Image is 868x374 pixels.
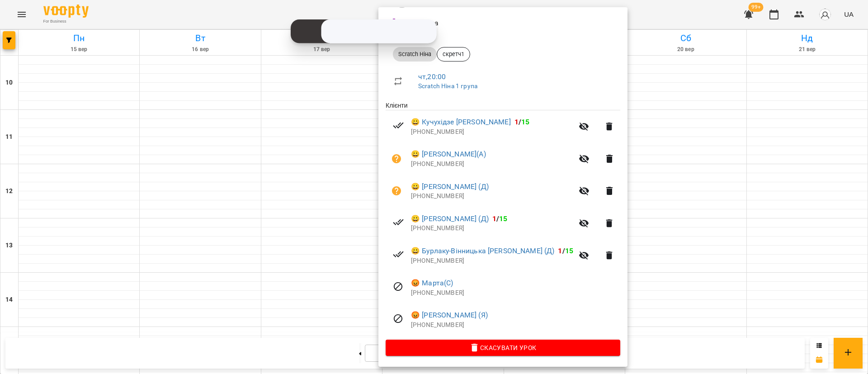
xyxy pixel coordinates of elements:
a: 😀 [PERSON_NAME](А) [411,149,486,160]
p: [PHONE_NUMBER] [411,321,620,330]
span: 15 [521,118,529,126]
p: [PHONE_NUMBER] [411,224,573,233]
svg: Візит скасовано [393,313,404,324]
div: скретч1 [437,47,470,62]
a: Scratch Ніна 1 група [418,82,477,90]
a: 😀 Бурлаку-Вінницька [PERSON_NAME] (Д) [411,246,554,256]
span: 1 [492,214,496,223]
p: [PHONE_NUMBER] [411,289,620,298]
span: Scratch Ніна [393,50,437,58]
span: 15 [565,246,573,255]
svg: Візит скасовано [393,281,404,292]
svg: Візит сплачено [393,120,404,131]
b: / [558,246,573,255]
span: 15 [499,214,507,223]
p: [PHONE_NUMBER] [411,128,573,137]
svg: Візит сплачено [393,217,404,227]
a: 😡 [PERSON_NAME] (Я) [411,310,488,321]
p: [PHONE_NUMBER] [411,192,573,201]
p: [PHONE_NUMBER] [411,256,573,265]
a: чт , 20:00 [418,72,446,81]
a: 😀 [PERSON_NAME] (Д) [411,213,489,224]
svg: Візит сплачено [393,249,404,260]
span: 1 [514,118,519,126]
p: Кімната [393,28,613,37]
span: скретч1 [437,50,470,58]
button: Скасувати Урок [386,340,620,356]
a: 😡 Марта(С) [411,278,453,289]
ul: Клієнти [386,101,620,340]
a: 😀 Кучухідзе [PERSON_NAME] [411,117,511,128]
span: - Scratch Ніна [393,19,440,27]
p: [PHONE_NUMBER] [411,160,573,169]
span: 1 [558,246,562,255]
b: / [514,118,530,126]
button: Візит ще не сплачено. Додати оплату? [386,148,407,170]
a: 😀 [PERSON_NAME] (Д) [411,181,489,192]
button: Візит ще не сплачено. Додати оплату? [386,180,407,202]
span: Скасувати Урок [393,342,613,353]
b: / [492,214,508,223]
